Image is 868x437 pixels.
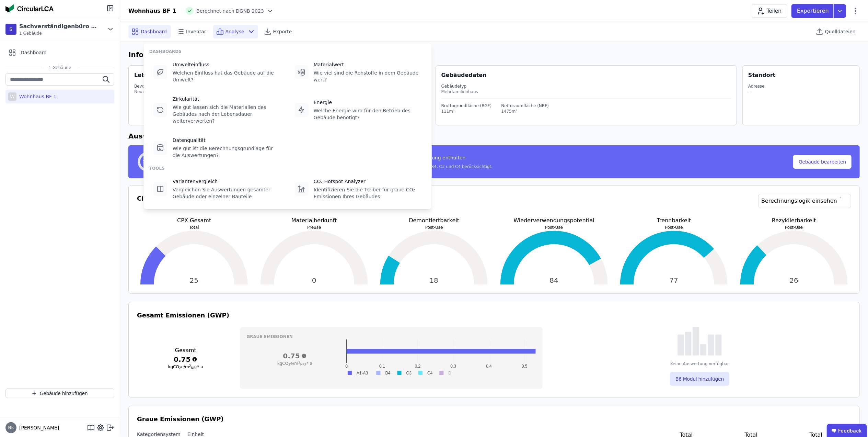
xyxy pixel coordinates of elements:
[173,186,281,200] div: Vergleichen Sie Auswertungen gesamter Gebäude oder einzelner Bauteile
[314,186,422,200] div: Identifizieren Sie die Treiber für graue CO₂ Emissionen Ihres Gebäudes
[16,93,56,100] div: Wohnhaus BF 1
[5,24,16,35] div: S
[42,65,78,70] span: 1 Gebäude
[5,389,114,398] button: Gebäude hinzufügen
[128,7,176,15] div: Wohnhaus BF 1
[186,28,206,35] span: Inventar
[752,4,787,18] button: Teilen
[8,426,14,430] span: NK
[5,4,54,12] img: Concular
[273,28,292,35] span: Exporte
[314,178,422,185] div: CO₂ Hotspot Analyzer
[825,28,856,35] span: Quelldateien
[173,96,281,102] div: Zirkularität
[173,69,281,83] div: Welchen Einfluss hat das Gebäude auf die Umwelt?
[173,145,281,159] div: Wie gut ist die Berechnungsgrundlage für die Auswertungen?
[8,92,16,101] div: W
[314,99,422,106] div: Energie
[225,28,244,35] span: Analyse
[19,31,98,36] span: 1 Gebäude
[21,49,47,56] span: Dashboard
[797,7,830,15] p: Exportieren
[314,61,422,68] div: Materialwert
[173,137,281,144] div: Datenqualität
[19,22,98,31] div: Sachverständigenbüro [PERSON_NAME]
[173,178,281,185] div: Variantenvergleich
[314,69,422,83] div: Wie viel sind die Rohstoffe in dem Gebäude wert?
[16,424,59,431] span: [PERSON_NAME]
[141,28,167,35] span: Dashboard
[314,107,422,121] div: Welche Energie wird für den Betrieb des Gebäude benötigt?
[149,49,426,54] div: DASHBOARDS
[173,104,281,124] div: Wie gut lassen sich die Materialien des Gebäudes nach der Lebensdauer weiterverwerten?
[196,8,264,14] span: Berechnet nach DGNB 2023
[149,166,426,171] div: TOOLS
[173,61,281,68] div: Umwelteinfluss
